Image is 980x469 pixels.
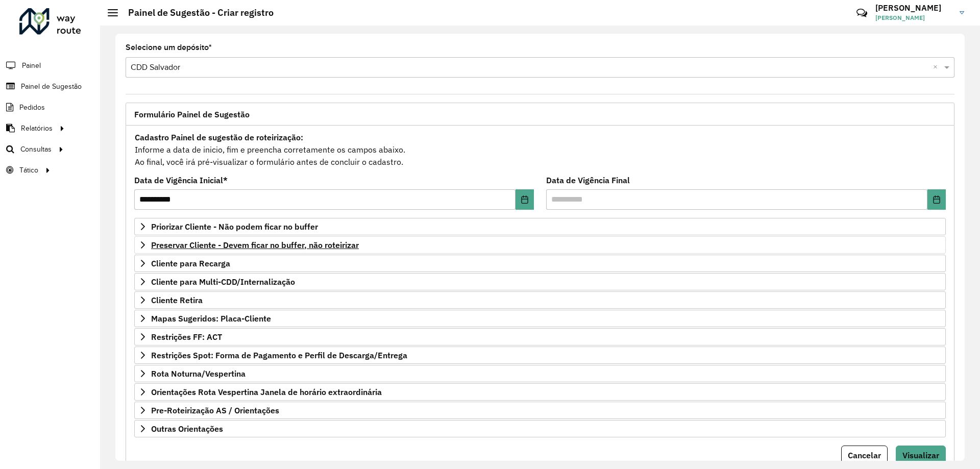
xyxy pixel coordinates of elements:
[875,3,952,13] h3: [PERSON_NAME]
[927,189,946,210] button: Choose Date
[134,236,946,254] a: Preservar Cliente - Devem ficar no buffer, não roteirizar
[134,273,946,290] a: Cliente para Multi-CDD/Internalização
[896,446,946,465] button: Visualizar
[151,425,223,433] span: Outras Orientações
[151,278,295,286] span: Cliente para Multi-CDD/Internalização
[134,174,228,186] label: Data de Vigência Inicial
[21,123,53,134] span: Relatórios
[841,446,888,465] button: Cancelar
[151,406,279,414] span: Pre-Roteirização AS / Orientações
[151,296,203,304] span: Cliente Retira
[151,369,246,378] span: Rota Noturna/Vespertina
[19,102,45,113] span: Pedidos
[151,241,359,249] span: Preservar Cliente - Devem ficar no buffer, não roteirizar
[151,223,318,231] span: Priorizar Cliente - Não podem ficar no buffer
[151,314,271,323] span: Mapas Sugeridos: Placa-Cliente
[134,365,946,382] a: Rota Noturna/Vespertina
[875,13,952,22] span: [PERSON_NAME]
[546,174,630,186] label: Data de Vigência Final
[134,328,946,345] a: Restrições FF: ACT
[134,131,946,168] div: Informe a data de inicio, fim e preencha corretamente os campos abaixo. Ao final, você irá pré-vi...
[134,291,946,309] a: Cliente Retira
[134,383,946,401] a: Orientações Rota Vespertina Janela de horário extraordinária
[126,41,212,54] label: Selecione um depósito
[851,2,873,24] a: Contato Rápido
[848,450,881,460] span: Cancelar
[151,388,382,396] span: Orientações Rota Vespertina Janela de horário extraordinária
[516,189,534,210] button: Choose Date
[134,218,946,235] a: Priorizar Cliente - Não podem ficar no buffer
[134,310,946,327] a: Mapas Sugeridos: Placa-Cliente
[19,165,38,176] span: Tático
[118,7,274,18] h2: Painel de Sugestão - Criar registro
[151,259,230,267] span: Cliente para Recarga
[134,255,946,272] a: Cliente para Recarga
[134,110,250,118] span: Formulário Painel de Sugestão
[933,61,942,73] span: Clear all
[134,420,946,437] a: Outras Orientações
[21,81,82,92] span: Painel de Sugestão
[134,402,946,419] a: Pre-Roteirização AS / Orientações
[20,144,52,155] span: Consultas
[134,347,946,364] a: Restrições Spot: Forma de Pagamento e Perfil de Descarga/Entrega
[151,351,407,359] span: Restrições Spot: Forma de Pagamento e Perfil de Descarga/Entrega
[135,132,303,142] strong: Cadastro Painel de sugestão de roteirização:
[151,333,222,341] span: Restrições FF: ACT
[22,60,41,71] span: Painel
[902,450,939,460] span: Visualizar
